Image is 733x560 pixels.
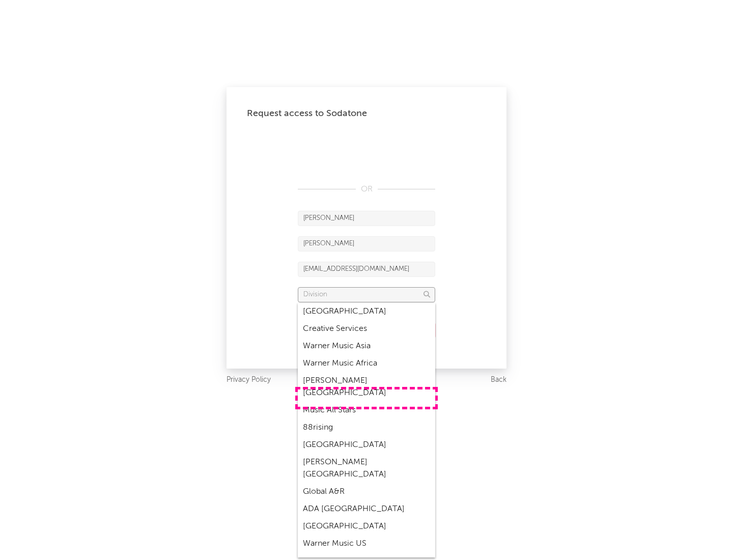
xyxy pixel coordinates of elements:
[298,236,435,251] input: Last Name
[298,483,435,500] div: Global A&R
[298,320,435,338] div: Creative Services
[298,419,435,436] div: 88rising
[298,287,435,302] input: Division
[491,374,506,386] a: Back
[298,183,435,195] div: OR
[298,355,435,372] div: Warner Music Africa
[298,500,435,518] div: ADA [GEOGRAPHIC_DATA]
[298,436,435,454] div: [GEOGRAPHIC_DATA]
[298,535,435,552] div: Warner Music US
[298,518,435,535] div: [GEOGRAPHIC_DATA]
[227,374,271,386] a: Privacy Policy
[298,402,435,419] div: Music All Stars
[298,454,435,483] div: [PERSON_NAME] [GEOGRAPHIC_DATA]
[247,107,486,120] div: Request access to Sodatone
[298,372,435,402] div: [PERSON_NAME] [GEOGRAPHIC_DATA]
[298,262,435,277] input: Email
[298,303,435,320] div: [GEOGRAPHIC_DATA]
[298,211,435,226] input: First Name
[298,338,435,355] div: Warner Music Asia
